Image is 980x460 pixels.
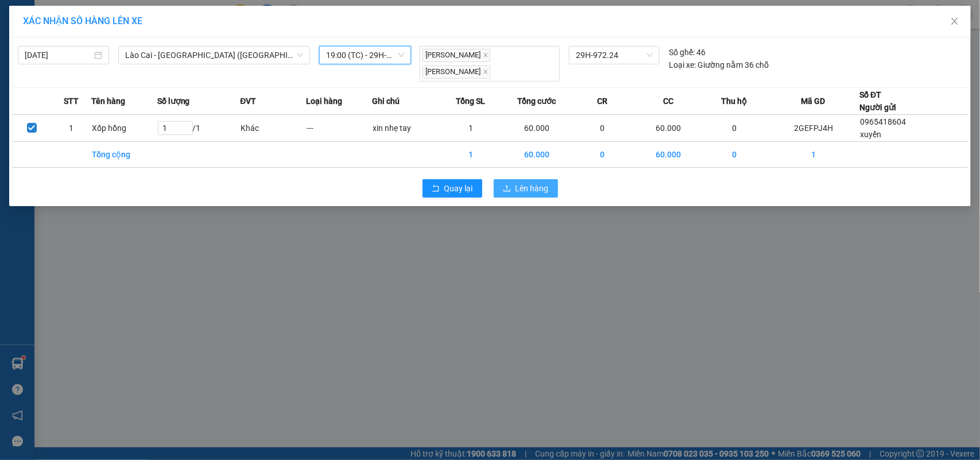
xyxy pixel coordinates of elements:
[570,141,636,167] td: 0
[6,9,64,67] img: logo.jpg
[306,95,342,107] span: Loại hàng
[438,114,504,141] td: 1
[91,141,157,167] td: Tổng cộng
[6,67,92,86] h2: 2GEFPJ4H
[23,16,142,26] span: XÁC NHẬN SỐ HÀNG LÊN XE
[25,49,92,61] input: 13/10/2025
[860,88,897,114] div: Số ĐT Người gửi
[483,52,489,58] span: close
[326,47,404,64] span: 19:00 (TC) - 29H-972.24
[52,114,91,141] td: 1
[240,114,306,141] td: Khác
[483,69,489,75] span: close
[372,114,438,141] td: xin nhẹ tay
[576,47,653,64] span: 29H-972.24
[125,47,303,64] span: Lào Cai - Hà Nội (Giường)
[663,95,673,107] span: CC
[636,141,702,167] td: 60.000
[669,59,696,71] span: Loại xe:
[240,95,256,107] span: ĐVT
[669,59,769,71] div: Giường nằm 36 chỗ
[861,130,882,139] span: xuyến
[861,117,907,126] span: 0965418604
[504,141,570,167] td: 60.000
[517,95,556,107] span: Tổng cước
[939,6,971,38] button: Close
[157,95,190,107] span: Số lượng
[570,114,636,141] td: 0
[504,114,570,141] td: 60.000
[597,95,607,107] span: CR
[306,114,372,141] td: ---
[801,95,826,107] span: Mã GD
[456,95,485,107] span: Tổng SL
[721,95,747,107] span: Thu hộ
[702,114,768,141] td: 0
[444,182,473,195] span: Quay lại
[636,114,702,141] td: 60.000
[669,46,695,59] span: Số ghế:
[423,49,490,62] span: [PERSON_NAME]
[60,67,277,139] h2: VP Nhận: VP 7 [PERSON_NAME]
[669,46,706,59] div: 46
[516,182,549,195] span: Lên hàng
[372,95,400,107] span: Ghi chú
[91,95,125,107] span: Tên hàng
[69,27,140,46] b: Sao Việt
[153,9,277,28] b: [DOMAIN_NAME]
[950,17,959,26] span: close
[503,184,511,194] span: upload
[157,114,241,141] td: / 1
[423,65,490,79] span: [PERSON_NAME]
[91,114,157,141] td: Xốp hồng
[423,179,482,198] button: rollbackQuay lại
[768,141,860,167] td: 1
[494,179,558,198] button: uploadLên hàng
[297,52,304,59] span: down
[702,141,768,167] td: 0
[438,141,504,167] td: 1
[64,95,79,107] span: STT
[432,184,440,194] span: rollback
[768,114,860,141] td: 2GEFPJ4H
